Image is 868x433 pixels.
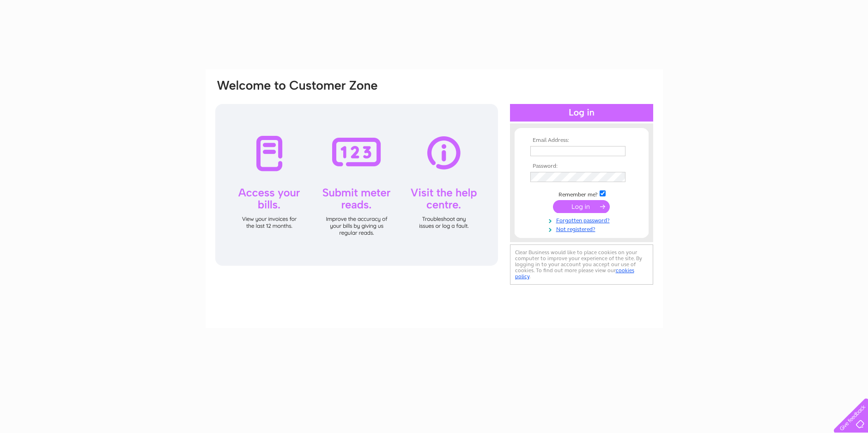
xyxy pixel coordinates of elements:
[530,215,635,224] a: Forgotten password?
[528,163,635,170] th: Password:
[515,267,634,280] a: cookies policy
[553,200,610,213] input: Submit
[528,137,635,144] th: Email Address:
[530,224,635,233] a: Not registered?
[510,244,653,285] div: Clear Business would like to place cookies on your computer to improve your experience of the sit...
[528,189,635,198] td: Remember me?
